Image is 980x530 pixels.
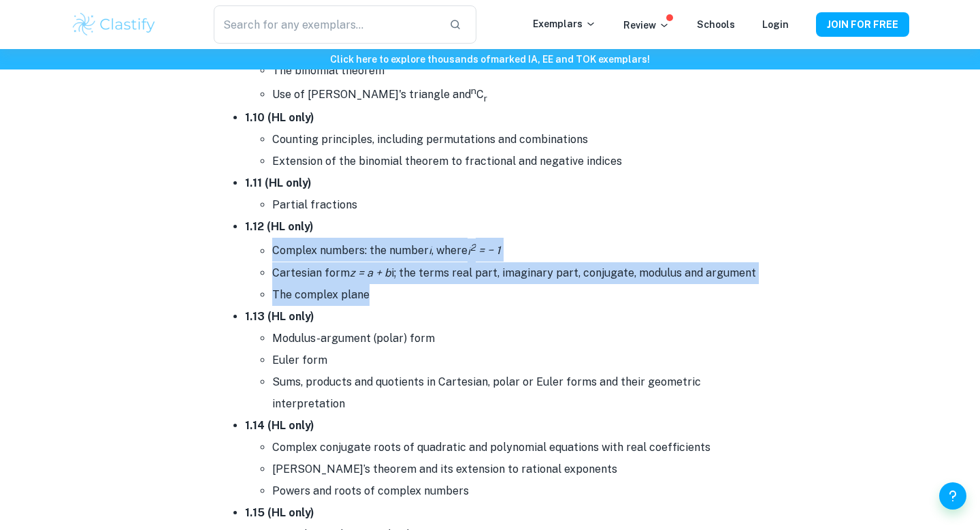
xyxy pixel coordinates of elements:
[272,129,762,151] li: Counting principles, including permutations and combinations
[245,419,314,432] strong: 1.14 (HL only)
[272,60,762,82] li: The binomial theorem
[272,82,762,107] li: Use of [PERSON_NAME]'s triangle and C
[71,11,157,38] img: Clastify logo
[272,238,762,262] li: Complex numbers: the number , where
[939,482,966,510] button: Help and Feedback
[697,19,735,30] a: Schools
[470,241,476,252] sup: 2
[533,16,596,31] p: Exemplars
[245,176,312,189] strong: 1.11 (HL only)
[245,506,314,519] strong: 1.15 (HL only)
[245,220,314,233] strong: 1.12 (HL only)
[816,12,909,37] button: JOIN FOR FREE
[468,245,476,258] i: i
[272,349,762,371] li: Euler form
[350,266,391,279] i: z = a + b
[762,19,789,30] a: Login
[484,93,487,104] sub: r
[272,328,762,349] li: Modulus-argument (polar) form
[272,458,762,480] li: [PERSON_NAME]’s theorem and its extension to rational exponents
[214,5,438,44] input: Search for any exemplars...
[245,310,314,323] strong: 1.13 (HL only)
[272,284,762,306] li: The complex plane
[272,194,762,216] li: Partial fractions
[272,262,762,284] li: Cartesian form i; the terms real part, imaginary part, conjugate, modulus and argument
[272,151,762,172] li: Extension of the binomial theorem to fractional and negative indices
[272,437,762,458] li: Complex conjugate roots of quadratic and polynomial equations with real coefficients
[245,111,314,124] strong: 1.10 (HL only)
[623,18,670,33] p: Review
[272,371,762,415] li: Sums, products and quotients in Cartesian, polar or Euler forms and their geometric interpretation
[3,52,977,67] h6: Click here to explore thousands of marked IA, EE and TOK exemplars !
[471,85,476,96] sup: n
[429,245,431,258] i: i
[272,480,762,502] li: Powers and roots of complex numbers
[478,245,501,258] i: = − 1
